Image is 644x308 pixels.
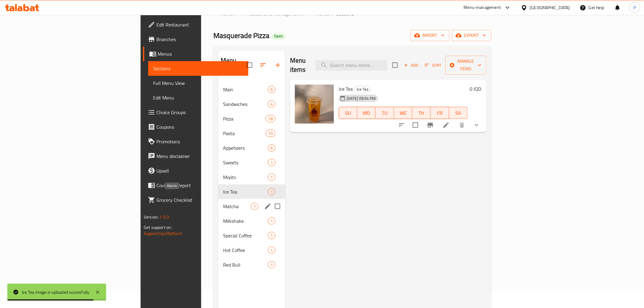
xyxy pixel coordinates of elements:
[268,100,275,108] div: items
[341,109,355,117] span: SU
[148,90,248,105] a: Edit Menu
[530,4,570,11] div: [GEOGRAPHIC_DATA]
[397,109,410,117] span: WE
[143,47,248,61] a: Menus
[223,100,268,108] div: Sandwiches
[452,109,465,117] span: SA
[316,10,330,17] span: Menus
[268,173,275,181] div: items
[153,65,243,72] span: Sections
[450,58,481,73] span: Manage items
[218,257,285,272] div: Red Bull1
[354,86,371,93] div: Ice Tea
[431,107,449,119] button: FR
[218,199,285,214] div: Matcha1edit
[223,203,251,210] span: Matcha
[433,109,446,117] span: FR
[415,32,445,39] span: import
[268,232,275,239] div: items
[266,131,275,136] span: 10
[218,80,285,275] nav: Menu sections
[360,109,373,117] span: MO
[295,85,334,124] img: Ice Tea
[223,261,268,268] span: Red Bull
[223,86,268,93] span: Main
[389,59,401,72] span: Select section
[268,247,275,254] div: items
[143,163,248,178] a: Upsell
[268,174,275,180] span: 1
[256,58,271,72] span: Sort sections
[144,213,159,221] span: Version:
[218,155,285,170] div: Sweets1
[354,86,371,93] span: Ice Tea
[268,217,275,225] div: items
[443,121,450,129] a: Edit menu item
[425,62,442,69] span: Sort
[403,62,419,69] span: Add
[268,101,275,107] span: 4
[144,223,172,231] span: Get support on:
[218,111,285,126] div: Pizza18
[218,184,285,199] div: Ice Tea1
[153,79,243,87] span: Full Menu View
[218,97,285,111] div: Sandwiches4
[268,218,275,224] span: 1
[251,204,258,209] span: 1
[268,247,275,253] span: 1
[464,4,501,11] div: Menu-management
[218,243,285,257] div: Hot Coffee1
[223,232,268,239] span: Special Coffee
[143,17,248,32] a: Edit Restaurant
[339,84,353,93] span: Ice Tea
[394,107,412,119] button: WE
[218,214,285,228] div: Milkshake1
[156,36,243,43] span: Branches
[143,178,248,193] a: Coverage Report
[268,188,275,195] div: items
[268,261,275,268] div: items
[153,94,243,101] span: Edit Menu
[455,118,469,132] button: delete
[143,120,248,134] a: Coupons
[337,10,354,17] span: Sections
[247,10,301,17] span: Restaurants management
[156,123,243,131] span: Coupons
[22,289,89,296] div: Ice Tea image is uploaded succesfully
[401,61,421,70] button: Add
[223,115,266,122] span: Pizza
[223,247,268,254] span: Hot Coffee
[339,107,357,119] button: SU
[409,119,422,131] span: Select to update
[218,141,285,155] div: Appetizers6
[473,121,480,129] svg: Show Choices
[452,30,491,41] button: export
[266,130,275,137] div: items
[394,118,409,132] button: sort-choices
[213,10,491,18] nav: breadcrumb
[218,228,285,243] div: Special Coffee1
[304,10,306,17] li: /
[218,170,285,184] div: Mojito1
[268,87,275,93] span: 6
[223,188,268,195] span: Ice Tea
[143,134,248,149] a: Promotions
[271,58,285,72] button: Add section
[332,10,334,17] li: /
[223,144,268,152] div: Appetizers
[272,33,286,39] span: Open
[156,21,243,28] span: Edit Restaurant
[156,152,243,160] span: Menu disclaimer
[263,202,272,211] button: edit
[423,61,443,70] button: Sort
[143,105,248,120] a: Choice Groups
[218,126,285,141] div: Pasta10
[156,196,243,204] span: Grocery Checklist
[401,61,421,70] span: Add item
